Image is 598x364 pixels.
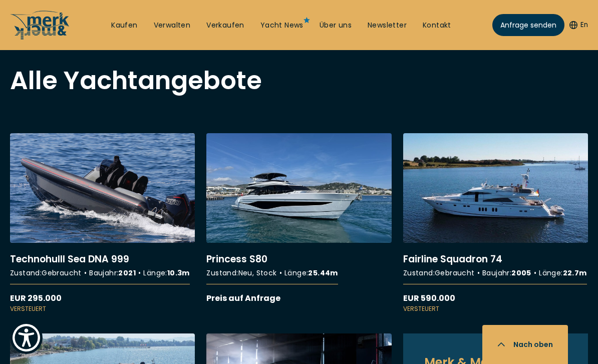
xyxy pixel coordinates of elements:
button: Show Accessibility Preferences [10,321,43,354]
a: Newsletter [368,21,407,31]
a: Verkaufen [206,21,244,31]
a: More details aboutFairline Squadron 74 [403,133,588,313]
a: More details aboutTechnohulll Sea DNA 999 [10,133,195,313]
button: Nach oben [482,325,568,364]
a: Kaufen [111,21,137,31]
button: En [569,20,588,30]
h2: Alle Yachtangebote [10,68,588,93]
a: Über uns [320,21,352,31]
a: Kontakt [423,21,451,31]
a: Verwalten [154,21,191,31]
a: More details aboutPrincess S80 [206,133,391,304]
span: Anfrage senden [500,20,556,31]
a: Yacht News [260,21,304,31]
a: Anfrage senden [492,14,564,36]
